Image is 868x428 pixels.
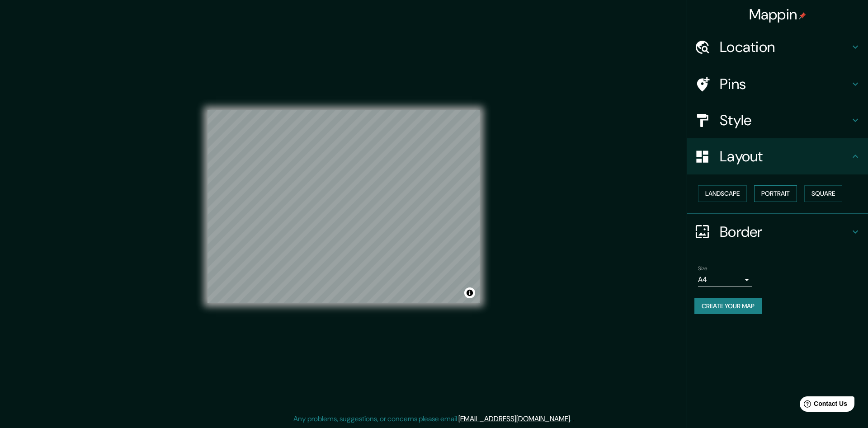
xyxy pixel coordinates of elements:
[694,298,762,315] button: Create your map
[687,29,868,65] div: Location
[720,111,850,129] h4: Style
[720,223,850,241] h4: Border
[804,185,842,202] button: Square
[687,102,868,138] div: Style
[698,185,747,202] button: Landscape
[720,75,850,93] h4: Pins
[698,273,752,287] div: A4
[293,414,571,424] p: Any problems, suggestions, or concerns please email .
[788,393,858,418] iframe: Help widget launcher
[208,110,480,303] canvas: Map
[754,185,797,202] button: Portrait
[799,12,806,19] img: pin-icon.png
[571,414,573,424] div: .
[687,66,868,102] div: Pins
[720,38,850,56] h4: Location
[749,5,807,24] h4: Mappin
[458,414,570,423] a: [EMAIL_ADDRESS][DOMAIN_NAME]
[698,264,708,272] label: Size
[573,414,575,424] div: .
[720,147,850,165] h4: Layout
[464,287,475,298] button: Toggle attribution
[687,138,868,174] div: Layout
[687,214,868,250] div: Border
